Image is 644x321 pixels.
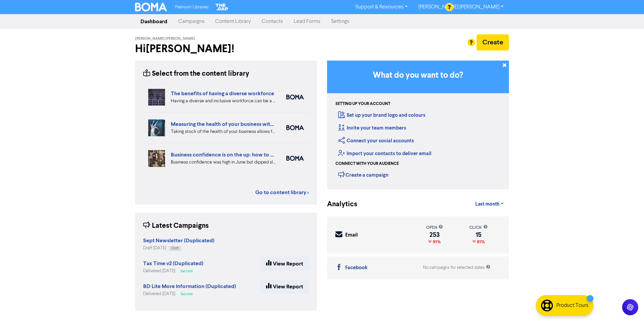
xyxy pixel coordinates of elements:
[210,15,256,28] a: Content Library
[181,270,193,273] span: Success
[345,231,358,239] div: Email
[286,95,304,100] img: boma
[143,221,209,231] div: Latest Campaigns
[286,125,304,130] img: boma_accounting
[338,170,388,180] div: Create a campaign
[350,2,413,12] a: Support & Resources
[431,239,441,245] span: 91%
[143,237,215,244] strong: Sept Newsletter (Duplicated)
[256,15,288,28] a: Contacts
[143,245,215,251] div: Draft [DATE]
[337,71,499,80] h3: What do you want to do?
[470,198,509,211] a: Last month
[143,268,203,274] div: Delivered [DATE]
[143,260,203,267] strong: Tax Time v2 (Duplicated)
[135,42,317,55] h2: Hi [PERSON_NAME] !
[171,159,276,166] div: Business confidence was high in June but dipped slightly in August in the latest SMB Business Ins...
[338,138,414,144] a: Connect your social accounts
[171,247,179,250] span: Draft
[326,15,355,28] a: Settings
[135,36,195,41] span: [PERSON_NAME] [PERSON_NAME]
[143,261,203,266] a: Tax Time v2 (Duplicated)
[286,156,304,161] img: boma
[173,15,210,28] a: Campaigns
[260,280,309,294] a: View Report
[288,15,326,28] a: Lead Forms
[215,3,229,11] img: The Gap
[477,34,509,50] button: Create
[171,121,310,128] a: Measuring the health of your business with ratio measures
[171,151,339,158] a: Business confidence is on the up: how to overcome the big challenges
[171,98,276,105] div: Having a diverse and inclusive workforce can be a major boost for your business. We list four of ...
[143,291,236,297] div: Delivered [DATE]
[476,239,485,245] span: 81%
[327,199,349,210] div: Analytics
[260,257,309,271] a: View Report
[469,232,488,238] div: 15
[135,3,167,11] img: BOMA Logo
[143,238,215,244] a: Sept Newsletter (Duplicated)
[143,283,236,290] strong: BD Lite More Information (Duplicated)
[335,101,390,107] div: Setting up your account
[345,264,367,272] div: Facebook
[143,69,249,79] div: Select from the content library
[327,61,509,189] div: Getting Started in BOMA
[135,15,173,28] a: Dashboard
[338,112,425,118] a: Set up your brand logo and colours
[426,232,443,238] div: 253
[475,201,500,207] span: Last month
[171,128,276,135] div: Taking stock of the health of your business allows for more effective planning, early warning abo...
[413,2,509,12] a: [PERSON_NAME] [PERSON_NAME]
[338,125,406,131] a: Invite your team members
[426,224,443,231] div: open
[610,289,644,321] iframe: Chat Widget
[181,292,193,296] span: Success
[175,5,209,9] span: Premium Libraries:
[255,188,309,197] a: Go to content library >
[171,90,274,97] a: The benefits of having a diverse workforce
[469,224,488,231] div: click
[335,161,399,167] div: Connect with your audience
[143,284,236,289] a: BD Lite More Information (Duplicated)
[423,264,490,271] div: No campaigns for selected dates
[338,150,431,157] a: Import your contacts to deliver email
